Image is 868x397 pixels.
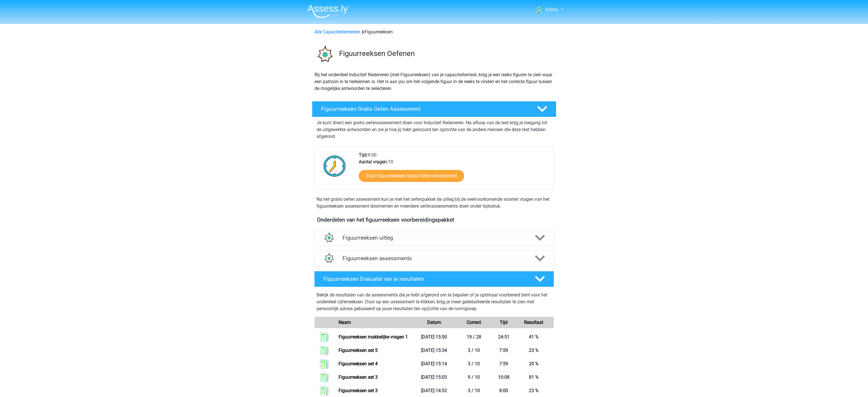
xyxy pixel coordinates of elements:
[545,7,558,12] span: Emmy
[310,101,559,117] a: Figuurreeksen Gratis Oefen Assessment
[359,159,388,165] b: Aantal vragen:
[343,255,526,262] h4: Figuurreeksen assessments
[454,319,494,326] div: Correct
[312,271,556,287] a: Figuurreeksen Evaluatie van je resultaten
[317,119,552,140] p: Je kunt direct een gratis oefenassessment doen voor Inductief Redeneren. Na afloop van de test kr...
[314,196,554,210] div: Na het gratis oefen assessment kun je met het oefenpakket de uitleg bij de veelvoorkomende soorte...
[533,6,565,13] a: Emmy
[307,5,348,18] img: Assessly
[514,319,554,326] div: Resultaat
[355,152,553,189] div: 9:00 10
[312,42,337,67] img: figuurreeksen
[315,29,361,35] a: Alle Capaciteitentesten
[339,49,552,58] h3: Figuurreeksen Oefenen
[334,319,414,326] div: Naam
[339,348,378,353] a: Figuurreeksen set 5
[321,106,528,112] h4: Figuurreeksen Gratis Oefen Assessment
[343,234,526,241] h4: Figuurreeksen uitleg
[320,152,349,180] img: Klok
[321,251,336,266] img: figuurreeksen assessments
[339,334,408,340] a: Figuurreeksen makkelijke vragen 1
[339,388,378,393] a: Figuurreeksen set 3
[494,319,514,326] div: Tijd
[317,216,551,223] h4: Onderdelen van het figuurreeksen voorbereidingspakket
[414,319,454,326] div: Datum
[315,71,554,92] p: Bij het onderdeel Inductief Redeneren (met Figuurreeksen) van je capaciteitentest, krijg je een r...
[321,230,336,245] img: figuurreeksen uitleg
[312,230,556,246] a: uitleg Figuurreeksen uitleg
[359,170,464,182] a: Start Figuurreeksen Gratis Oefen Assessment
[312,29,556,35] div: Figuurreeksen
[312,250,556,266] a: assessments Figuurreeksen assessments
[323,276,526,282] h4: Figuurreeksen Evaluatie van je resultaten
[339,374,378,380] a: Figuurreeksen set 3
[339,361,378,366] a: Figuurreeksen set 4
[317,292,552,312] p: Bekijk de resultaten van de assessments die je hebt afgerond om te bepalen of je optimaal voorber...
[359,152,368,158] b: Tijd:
